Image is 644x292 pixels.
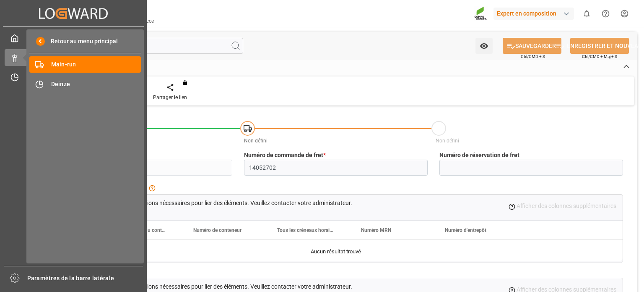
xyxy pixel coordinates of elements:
[596,4,615,23] button: Centre d'aide
[582,54,617,59] font: Ctrl/CMD + Maj + S
[51,80,141,89] span: Deinze
[521,54,545,59] font: Ctrl/CMD + S
[474,6,488,21] img: Screenshot%202023-09-29%20at%2010.02.21.png_1712312052.png
[51,38,118,45] font: Retour au menu principal
[29,76,141,92] a: Deinze
[515,42,556,49] font: SAUVEGARDER
[5,69,142,85] a: Gestion des créneaux horaires
[570,38,629,54] button: ENREGISTRER ET NOUVEAU
[55,283,352,290] font: Vous ne disposez pas des autorisations nécessaires pour lier des éléments. Veuillez contacter vot...
[277,227,367,233] font: Tous les créneaux horaires sont réservés
[193,227,241,233] font: Numéro de conteneur
[5,30,142,46] a: Mon cockpit
[29,56,141,73] a: Main-run
[577,4,596,23] button: afficher 0 nouvelles notifications
[445,227,486,233] font: Numéro d'entrepôt
[27,275,114,281] font: Paramètres de la barre latérale
[244,152,323,158] font: Numéro de commande de fret
[241,138,270,144] font: --Non défini--
[439,152,519,158] font: Numéro de réservation de fret
[361,227,391,233] font: Numéro MRN
[493,5,577,21] button: Expert en composition
[497,10,556,17] font: Expert en composition
[433,138,462,144] font: --Non défini--
[567,42,642,49] font: ENREGISTRER ET NOUVEAU
[503,38,561,54] button: SAUVEGARDER
[55,200,352,206] font: Vous ne disposez pas des autorisations nécessaires pour lier des éléments. Veuillez contacter vot...
[51,60,141,69] span: Main-run
[475,38,493,54] button: ouvrir le menu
